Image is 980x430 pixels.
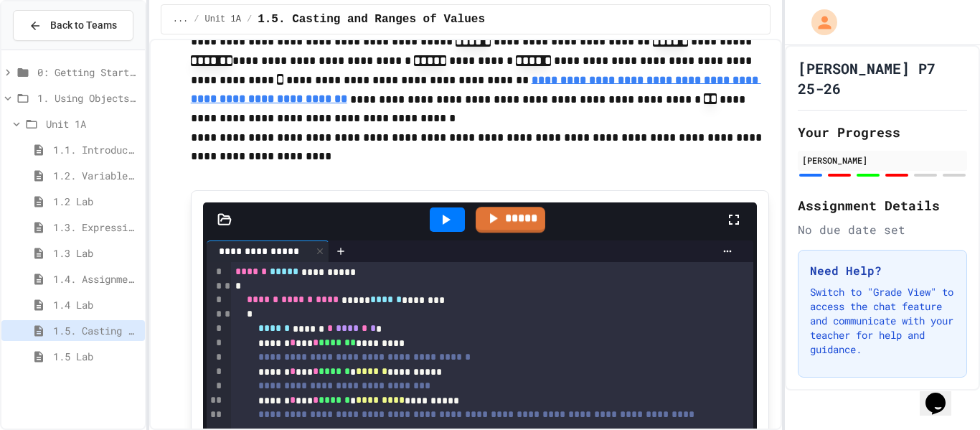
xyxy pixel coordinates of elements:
[53,220,139,235] span: 1.3. Expressions and Output [New]
[53,142,139,157] span: 1.1. Introduction to Algorithms, Programming, and Compilers
[798,195,967,215] h2: Assignment Details
[798,122,967,142] h2: Your Progress
[798,58,967,98] h1: [PERSON_NAME] P7 25-26
[798,221,967,238] div: No due date set
[796,6,841,39] div: My Account
[258,11,485,28] span: 1.5. Casting and Ranges of Values
[205,14,241,25] span: Unit 1A
[53,271,139,286] span: 1.4. Assignment and Input
[13,10,133,41] button: Back to Teams
[37,90,139,106] span: 1. Using Objects and Methods
[810,285,955,357] p: Switch to "Grade View" to access the chat feature and communicate with your teacher for help and ...
[50,18,117,33] span: Back to Teams
[53,168,139,183] span: 1.2. Variables and Data Types
[53,194,139,209] span: 1.2 Lab
[920,373,966,416] iframe: chat widget
[247,14,252,25] span: /
[53,297,139,312] span: 1.4 Lab
[173,14,189,25] span: ...
[53,323,139,338] span: 1.5. Casting and Ranges of Values
[46,116,139,131] span: Unit 1A
[810,262,955,279] h3: Need Help?
[37,65,139,80] span: 0: Getting Started
[53,246,139,261] span: 1.3 Lab
[802,154,963,167] div: [PERSON_NAME]
[53,349,139,364] span: 1.5 Lab
[194,14,199,25] span: /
